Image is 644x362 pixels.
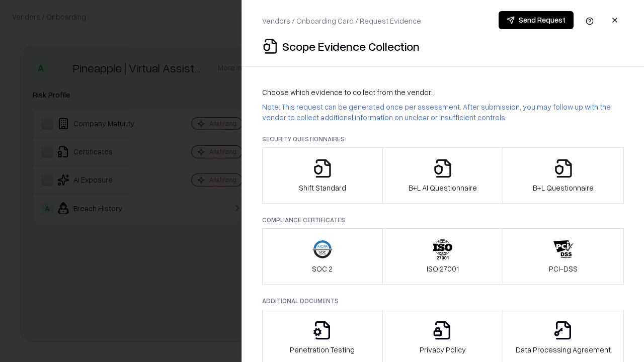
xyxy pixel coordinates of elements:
p: ISO 27001 [427,263,459,274]
button: ISO 27001 [382,228,504,285]
p: Scope Evidence Collection [282,38,420,54]
p: SOC 2 [312,263,333,274]
p: Data Processing Agreement [516,344,611,355]
p: Vendors / Onboarding Card / Request Evidence [262,16,421,26]
p: PCI-DSS [549,263,578,274]
button: PCI-DSS [503,228,624,285]
p: Choose which evidence to collect from the vendor: [262,87,624,98]
p: Penetration Testing [290,344,355,355]
p: Compliance Certificates [262,216,624,224]
p: B+L Questionnaire [533,183,594,193]
p: Note: This request can be generated once per assessment. After submission, you may follow up with... [262,102,624,123]
p: Additional Documents [262,297,624,305]
p: Privacy Policy [420,344,466,355]
button: Shift Standard [262,147,383,204]
button: B+L Questionnaire [503,147,624,204]
p: Shift Standard [299,183,346,193]
button: Send Request [499,11,574,29]
button: SOC 2 [262,228,383,285]
p: Security Questionnaires [262,135,624,143]
button: B+L AI Questionnaire [382,147,504,204]
p: B+L AI Questionnaire [409,183,477,193]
